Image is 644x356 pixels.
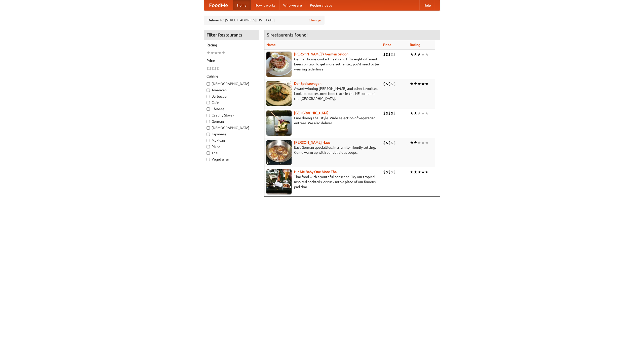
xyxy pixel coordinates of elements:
li: ★ [214,50,218,56]
li: $ [393,169,396,175]
input: Cafe [207,101,210,104]
li: ★ [421,169,425,175]
li: ★ [414,169,417,175]
li: ★ [425,140,429,145]
li: ★ [218,50,222,56]
label: Chinese [207,106,256,111]
a: Der Speisewagen [294,82,321,86]
input: Czech / Slovak [207,114,210,117]
label: Pizza [207,144,256,149]
a: Name [266,43,276,47]
li: $ [217,66,219,71]
input: Pizza [207,145,210,148]
img: speisewagen.jpg [266,81,292,106]
h5: Cuisine [207,74,256,79]
li: ★ [417,110,421,116]
a: FoodMe [204,0,233,10]
li: $ [209,66,212,71]
h5: Rating [207,43,256,48]
label: German [207,119,256,124]
li: $ [386,169,388,175]
p: East German specialties, in a family-friendly setting. Come warm up with our delicious soups. [266,145,379,155]
input: [DEMOGRAPHIC_DATA] [207,126,210,130]
label: Thai [207,150,256,155]
label: American [207,88,256,93]
label: [DEMOGRAPHIC_DATA] [207,81,256,86]
p: Fine dining Thai-style. Wide selection of vegetarian entrées. We also deliver. [266,115,379,126]
li: $ [386,52,388,57]
a: Hit Me Baby One More Thai [294,170,338,174]
li: $ [388,169,391,175]
label: Barbecue [207,94,256,99]
li: $ [393,110,396,116]
b: [GEOGRAPHIC_DATA] [294,111,329,115]
li: $ [388,81,391,87]
li: ★ [410,140,414,145]
label: Czech / Slovak [207,113,256,118]
li: $ [383,169,386,175]
li: ★ [410,110,414,116]
li: $ [391,110,393,116]
label: Mexican [207,138,256,143]
li: ★ [417,52,421,57]
li: ★ [414,81,417,87]
li: $ [383,140,386,145]
input: American [207,89,210,92]
a: Home [233,0,251,10]
li: ★ [410,169,414,175]
li: $ [386,110,388,116]
li: $ [386,81,388,87]
a: Help [419,0,435,10]
li: ★ [414,140,417,145]
img: satay.jpg [266,110,292,136]
a: Price [383,43,391,47]
li: ★ [414,52,417,57]
a: [PERSON_NAME]'s German Saloon [294,52,348,56]
img: esthers.jpg [266,52,292,77]
li: $ [391,140,393,145]
li: $ [393,81,396,87]
li: ★ [425,81,429,87]
input: Mexican [207,139,210,142]
li: ★ [425,169,429,175]
a: Recipe videos [306,0,336,10]
li: ★ [421,52,425,57]
h4: Filter Restaurants [204,30,259,40]
img: kohlhaus.jpg [266,140,292,165]
input: German [207,120,210,123]
li: ★ [421,140,425,145]
li: ★ [210,50,214,56]
li: $ [212,66,214,71]
li: ★ [421,110,425,116]
label: [DEMOGRAPHIC_DATA] [207,125,256,130]
li: ★ [417,140,421,145]
p: Thai food with a youthful bar scene. Try our tropical inspired cocktails, or tuck into a plate of... [266,174,379,189]
li: $ [383,110,386,116]
li: $ [214,66,217,71]
li: ★ [414,110,417,116]
li: $ [391,169,393,175]
li: $ [388,52,391,57]
input: Thai [207,151,210,155]
li: ★ [222,50,225,56]
li: $ [207,66,209,71]
li: ★ [410,81,414,87]
input: Chinese [207,107,210,111]
h5: Price [207,58,256,63]
input: [DEMOGRAPHIC_DATA] [207,82,210,86]
li: $ [393,52,396,57]
p: Award-winning [PERSON_NAME] and other favorites. Look for our restored food truck in the NE corne... [266,86,379,101]
li: $ [383,52,386,57]
a: [PERSON_NAME] Haus [294,140,330,144]
input: Vegetarian [207,158,210,161]
li: ★ [425,110,429,116]
li: $ [388,140,391,145]
li: $ [391,52,393,57]
ng-pluralize: 5 restaurants found! [267,32,308,37]
p: German home-cooked meals and fifty-eight different beers on tap. To get more authentic, you'd nee... [266,57,379,72]
label: Vegetarian [207,157,256,162]
li: $ [388,110,391,116]
li: ★ [425,52,429,57]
